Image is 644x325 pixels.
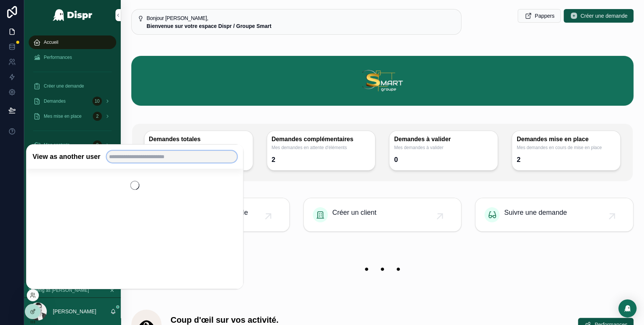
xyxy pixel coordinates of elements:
span: Accueil [44,39,58,45]
img: 22208-banner-empty.png [131,253,633,285]
span: Performances [44,54,72,60]
h3: Demandes mise en place [516,136,616,143]
div: **Bienvenue sur votre espace Dispr / Groupe Smart** [147,22,455,30]
span: Mes contrats [44,142,70,148]
a: Suivre une demande [475,198,633,231]
div: 0 [93,140,102,149]
a: Accueil [29,35,116,49]
a: Créer une demande [29,79,116,93]
h2: View as another user [32,152,100,161]
span: Créer une demande [44,83,84,89]
span: Pappers [535,12,554,20]
span: Demandes [44,98,66,104]
h3: Demandes à valider [394,136,493,143]
span: Viewing as [PERSON_NAME] [29,287,89,293]
img: App logo [52,9,93,21]
img: banner-groupesmart.png [131,56,633,106]
span: Mes demandes en attente d'éléments [272,145,371,151]
span: Mes demandes à valider [394,145,493,151]
strong: Bienvenue sur votre espace Dispr / Groupe Smart [147,23,272,29]
h3: Demandes totales [149,136,248,143]
button: Pappers [518,9,561,23]
span: Créer une demande [580,12,627,20]
a: Mes mise en place2 [29,109,116,123]
a: Créer un client [304,198,461,231]
div: 2 [93,112,102,121]
a: Performances [29,51,116,64]
span: Créer un client [332,207,377,218]
div: scrollable content [24,30,121,283]
div: Open Intercom Messenger [618,299,636,317]
span: Suivre une demande [504,207,567,218]
a: Demandes10 [29,94,116,108]
button: Créer une demande [564,9,633,23]
span: Mes demandes en cours de mise en place [516,145,616,151]
h3: Demandes complémentaires [272,136,371,143]
div: 2 [272,154,275,166]
div: 2 [516,154,520,166]
p: [PERSON_NAME] [53,308,96,315]
a: Mes contrats0 [29,138,116,152]
h5: Bonjour Maxime, [147,15,455,21]
span: Mes mise en place [44,113,81,119]
div: 10 [92,97,102,106]
div: 0 [394,154,398,166]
